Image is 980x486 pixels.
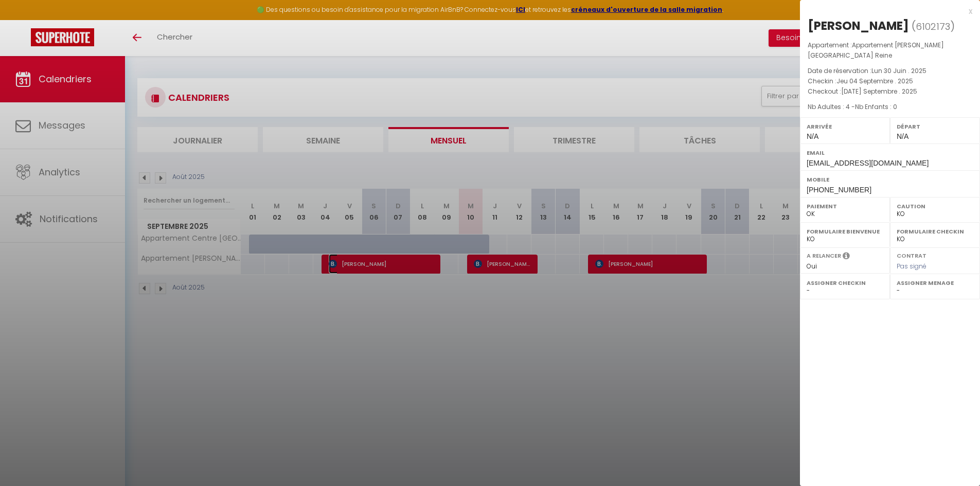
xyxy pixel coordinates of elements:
label: Mobile [807,174,973,185]
span: Nb Enfants : 0 [855,102,897,111]
label: Contrat [897,251,926,258]
i: Sélectionner OUI si vous souhaiter envoyer les séquences de messages post-checkout [843,251,850,263]
span: Nb Adultes : 4 - [808,102,897,111]
span: Appartement [PERSON_NAME][GEOGRAPHIC_DATA] Reine [808,41,944,60]
label: Assigner Checkin [807,278,883,288]
p: Checkin : [808,76,972,86]
span: [EMAIL_ADDRESS][DOMAIN_NAME] [807,159,929,167]
label: Arrivée [807,121,883,132]
span: Lun 30 Juin . 2025 [871,66,926,75]
span: [PHONE_NUMBER] [807,186,871,194]
p: Checkout : [808,86,972,97]
span: ( ) [912,19,955,33]
span: Jeu 04 Septembre . 2025 [836,77,913,85]
p: Appartement : [808,40,972,61]
span: N/A [807,132,818,140]
div: [PERSON_NAME] [808,17,909,34]
label: Paiement [807,201,883,211]
div: x [800,5,972,17]
label: Formulaire Bienvenue [807,226,883,237]
button: Ouvrir le widget de chat LiveChat [8,4,39,35]
label: A relancer [807,251,841,260]
span: Pas signé [897,262,926,271]
p: Date de réservation : [808,66,972,76]
label: Caution [897,201,973,211]
label: Assigner Menage [897,278,973,288]
label: Départ [897,121,973,132]
iframe: Chat [936,440,972,478]
label: Formulaire Checkin [897,226,973,237]
span: N/A [897,132,908,140]
label: Email [807,148,973,158]
span: [DATE] Septembre . 2025 [841,87,917,96]
span: 6102173 [916,20,950,33]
